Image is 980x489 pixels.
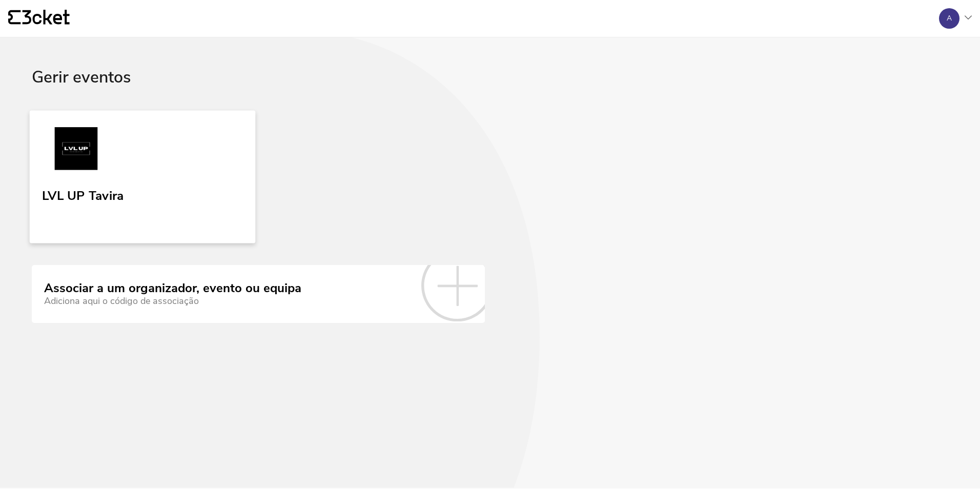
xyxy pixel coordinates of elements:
[44,281,301,296] div: Associar a um organizador, evento ou equipa
[8,10,21,25] g: {' '}
[32,265,485,322] a: Associar a um organizador, evento ou equipa Adiciona aqui o código de associação
[32,68,948,112] div: Gerir eventos
[42,127,110,174] img: LVL UP Tavira
[8,10,70,27] a: {' '}
[42,185,124,203] div: LVL UP Tavira
[947,14,952,23] div: A
[44,296,301,307] div: Adiciona aqui o código de associação
[30,110,256,243] a: LVL UP Tavira LVL UP Tavira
